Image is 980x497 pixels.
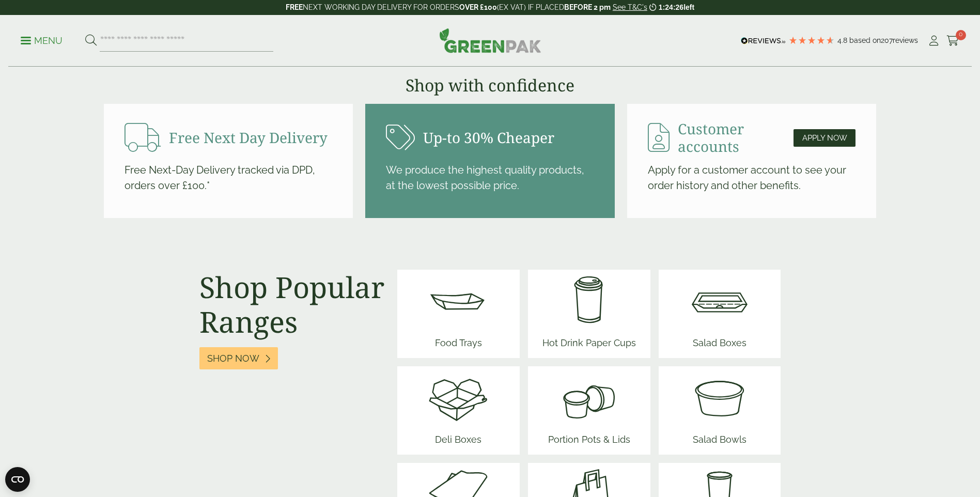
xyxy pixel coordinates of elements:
span: 207 [881,36,893,44]
a: Apply Now [794,129,855,147]
a: Food Trays [427,270,489,358]
img: Salad_box.svg [689,270,751,332]
strong: OVER £100 [459,3,497,11]
img: Food_tray.svg [427,270,489,332]
span: Salad Boxes [689,332,751,358]
a: Hot Drink Paper Cups [538,270,640,358]
img: SoupNsalad_bowls.svg [689,366,751,428]
span: 0 [956,30,966,40]
div: We produce the highest quality products, at the lowest possible price. [386,162,594,193]
a: See T&C's [613,3,647,11]
strong: BEFORE 2 pm [564,3,611,11]
i: My Account [927,36,940,46]
span: Based on [849,36,881,44]
span: Deli Boxes [427,428,489,455]
a: Shop Now [199,347,278,369]
span: left [683,3,694,11]
p: Menu [21,35,63,47]
button: Open CMP widget [5,467,30,492]
img: REVIEWS.io [741,37,786,44]
a: Deli Boxes [427,366,489,455]
h2: Shop with confidence [104,75,877,95]
h2: Shop Popular Ranges [199,270,385,339]
a: Customer accounts [678,120,786,155]
span: Portion Pots & Lids [544,428,634,455]
a: Salad Bowls [689,366,751,455]
img: PortionPots.svg [544,366,634,428]
img: HotDrink_paperCup.svg [538,270,640,332]
span: Shop Now [207,353,259,364]
span: 4.8 [837,36,849,44]
div: 4.79 Stars [788,36,835,45]
a: 0 [946,33,959,49]
strong: FREE [286,3,303,11]
div: Free Next-Day Delivery tracked via DPD, orders over £100.* [125,162,333,193]
span: Hot Drink Paper Cups [538,332,640,358]
span: reviews [893,36,918,44]
h3: Up-to 30% Cheaper [423,129,554,147]
i: Cart [946,36,959,46]
a: Portion Pots & Lids [544,366,634,455]
a: Menu [21,35,63,45]
img: GreenPak Supplies [439,28,541,53]
h3: Free Next Day Delivery [169,129,328,147]
a: Salad Boxes [689,270,751,358]
span: Salad Bowls [689,428,751,455]
span: 1:24:26 [659,3,683,11]
span: Food Trays [427,332,489,358]
span: Apply Now [802,133,847,143]
img: Deli_box.svg [427,366,489,428]
div: Apply for a customer account to see your order history and other benefits. [648,162,856,193]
